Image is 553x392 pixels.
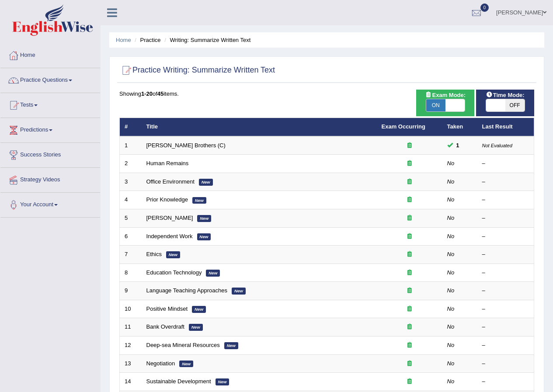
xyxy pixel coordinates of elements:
div: – [482,378,529,386]
td: 14 [120,373,142,391]
em: No [447,251,455,257]
div: Exam occurring question [382,287,438,295]
em: No [447,160,455,167]
th: Title [142,118,377,136]
div: – [482,214,529,222]
a: Positive Mindset [146,305,188,312]
a: Human Remains [146,160,189,167]
td: 4 [120,191,142,209]
a: Prior Knowledge [146,196,188,203]
span: OFF [505,99,525,111]
li: Writing: Summarize Written Text [162,36,250,44]
td: 5 [120,209,142,228]
th: Last Result [477,118,534,136]
a: Exam Occurring [382,123,425,130]
div: – [482,323,529,331]
div: Exam occurring question [382,196,438,204]
div: Show exams occurring in exams [416,90,474,116]
span: Time Mode: [483,90,528,100]
td: 6 [120,227,142,246]
a: Predictions [0,118,100,140]
span: ON [426,99,445,111]
em: New [192,306,206,313]
a: Bank Overdraft [146,323,184,330]
em: No [447,342,455,348]
div: Exam occurring question [382,323,438,331]
a: Success Stories [0,143,100,165]
em: No [447,360,455,367]
div: – [482,305,529,313]
div: Exam occurring question [382,160,438,168]
div: – [482,341,529,350]
div: – [482,360,529,368]
div: Exam occurring question [382,250,438,259]
em: No [447,323,455,330]
li: Practice [132,36,160,44]
a: Your Account [0,193,100,215]
td: 11 [120,318,142,336]
em: No [447,196,455,203]
td: 8 [120,264,142,282]
div: Exam occurring question [382,214,438,222]
em: New [216,378,230,385]
span: Exam Mode: [422,90,469,100]
div: Exam occurring question [382,142,438,150]
div: Exam occurring question [382,360,438,368]
em: New [224,342,238,349]
td: 2 [120,155,142,173]
a: [PERSON_NAME] Brothers (C) [146,142,226,149]
a: Tests [0,93,100,115]
td: 7 [120,246,142,264]
a: Strategy Videos [0,168,100,190]
div: Exam occurring question [382,378,438,386]
b: 45 [157,90,163,97]
td: 13 [120,354,142,373]
em: No [447,269,455,276]
a: Independent Work [146,233,193,239]
em: New [206,270,220,277]
h2: Practice Writing: Summarize Written Text [119,64,275,77]
a: Language Teaching Approaches [146,287,228,294]
a: Education Technology [146,269,202,276]
div: Exam occurring question [382,178,438,186]
td: 3 [120,173,142,191]
em: New [189,324,203,331]
td: 10 [120,300,142,318]
a: Home [116,37,131,43]
em: New [197,215,211,222]
div: – [482,160,529,168]
div: – [482,269,529,277]
div: Exam occurring question [382,232,438,241]
div: Showing of items. [119,90,534,98]
a: Home [0,43,100,65]
a: Sustainable Development [146,378,211,385]
th: Taken [442,118,477,136]
em: No [447,305,455,312]
div: Exam occurring question [382,305,438,313]
td: 9 [120,282,142,300]
span: You can still take this question [453,141,463,150]
a: Practice Questions [0,68,100,90]
small: Not Evaluated [482,143,512,148]
div: – [482,196,529,204]
em: New [197,233,211,240]
em: No [447,178,455,185]
a: Deep-sea Mineral Resources [146,342,220,348]
a: Ethics [146,251,162,257]
th: # [120,118,142,136]
div: – [482,250,529,259]
div: – [482,232,529,241]
em: No [447,378,455,385]
em: No [447,287,455,294]
span: 0 [480,3,489,12]
div: Exam occurring question [382,341,438,350]
div: Exam occurring question [382,269,438,277]
em: No [447,233,455,239]
em: No [447,215,455,221]
em: New [192,197,206,204]
div: – [482,178,529,186]
div: – [482,287,529,295]
td: 12 [120,336,142,354]
a: [PERSON_NAME] [146,215,193,221]
a: Office Environment [146,178,195,185]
